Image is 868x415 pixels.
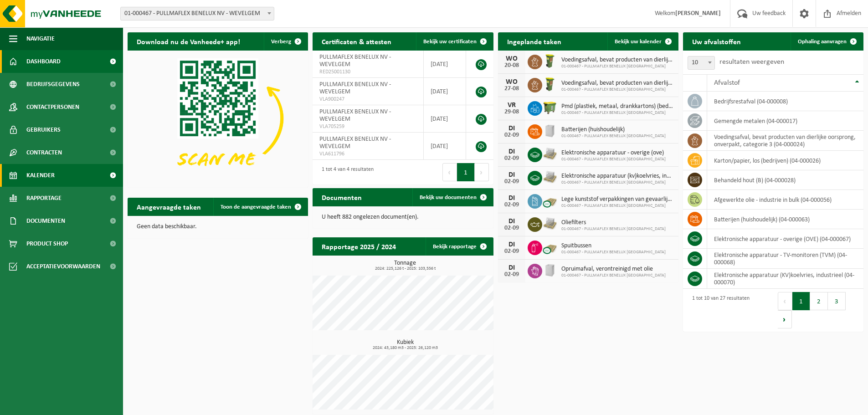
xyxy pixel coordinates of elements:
img: PB-CU [542,239,558,255]
span: 01-000467 - PULLMAFLEX BENELUX [GEOGRAPHIC_DATA] [561,226,666,232]
span: PULLMAFLEX BENELUX NV - WEVELGEM [319,108,391,123]
span: 01-000467 - PULLMAFLEX BENELUX [GEOGRAPHIC_DATA] [561,180,674,185]
td: elektronische apparatuur - overige (OVE) (04-000067) [707,229,863,249]
span: Elektronische apparatuur - overige (ove) [561,149,666,157]
button: Next [778,310,792,328]
a: Bekijk uw documenten [412,188,493,206]
div: 29-08 [503,109,521,115]
span: 2024: 43,180 m3 - 2025: 26,120 m3 [317,346,493,350]
a: Toon de aangevraagde taken [213,198,307,216]
span: 2024: 225,126 t - 2025: 103,556 t [317,266,493,271]
div: WO [503,78,521,86]
span: Bekijk uw documenten [420,195,477,200]
span: Opruimafval, verontreinigd met olie [561,266,666,273]
button: Previous [442,163,457,181]
span: Product Shop [26,232,68,255]
a: Bekijk uw kalender [607,32,678,51]
span: 01-000467 - PULLMAFLEX BENELUX [GEOGRAPHIC_DATA] [561,110,674,116]
td: [DATE] [424,105,466,133]
span: 01-000467 - PULLMAFLEX BENELUX [GEOGRAPHIC_DATA] [561,250,666,255]
td: gemengde metalen (04-000017) [707,111,863,131]
span: 01-000467 - PULLMAFLEX BENELUX [GEOGRAPHIC_DATA] [561,157,666,162]
span: 01-000467 - PULLMAFLEX BENELUX [GEOGRAPHIC_DATA] [561,64,674,69]
span: Verberg [271,39,291,45]
span: Acceptatievoorwaarden [26,255,100,278]
h2: Rapportage 2025 / 2024 [313,237,405,255]
div: DI [503,241,521,248]
div: DI [503,264,521,272]
div: DI [503,171,521,179]
button: 3 [828,292,846,310]
div: 02-09 [503,225,521,231]
img: IC-CB-CU [542,123,558,138]
span: PULLMAFLEX BENELUX NV - WEVELGEM [319,81,391,95]
span: PULLMAFLEX BENELUX NV - WEVELGEM [319,136,391,150]
td: bedrijfsrestafval (04-000008) [707,92,863,111]
div: 20-08 [503,62,521,69]
td: karton/papier, los (bedrijven) (04-000026) [707,151,863,170]
span: Contactpersonen [26,96,79,118]
button: Next [475,163,489,181]
img: LP-PA-00000-WDN-11 [542,169,558,185]
span: Rapportage [26,187,62,210]
span: Ophaling aanvragen [798,39,847,45]
button: Previous [778,292,792,310]
span: 01-000467 - PULLMAFLEX BENELUX [GEOGRAPHIC_DATA] [561,133,666,139]
div: 02-09 [503,202,521,208]
span: Lege kunststof verpakkingen van gevaarlijke stoffen [561,196,674,203]
span: Elektronische apparatuur (kv)koelvries, industrieel [561,173,674,180]
h2: Certificaten & attesten [313,32,401,50]
span: 01-000467 - PULLMAFLEX BENELUX NV - WEVELGEM [121,7,274,20]
div: 02-09 [503,179,521,185]
span: Afvalstof [714,79,740,87]
a: Ophaling aanvragen [791,32,863,51]
span: 01-000467 - PULLMAFLEX BENELUX [GEOGRAPHIC_DATA] [561,87,674,92]
span: Voedingsafval, bevat producten van dierlijke oorsprong, onverpakt, categorie 3 [561,56,674,64]
span: Spuitbussen [561,242,666,250]
span: PULLMAFLEX BENELUX NV - WEVELGEM [319,54,391,68]
span: 10 [688,56,714,69]
td: [DATE] [424,78,466,105]
img: WB-0060-HPE-GN-50 [542,77,558,92]
img: LP-PA-00000-WDN-11 [542,216,558,231]
label: resultaten weergeven [719,58,784,66]
h3: Tonnage [317,260,493,271]
td: batterijen (huishoudelijk) (04-000063) [707,210,863,229]
span: Toon de aangevraagde taken [221,204,291,210]
td: [DATE] [424,133,466,160]
span: Dashboard [26,50,61,73]
td: behandeld hout (B) (04-000028) [707,170,863,190]
span: Oliefilters [561,219,666,226]
span: Bekijk uw certificaten [423,39,477,45]
h3: Kubiek [317,339,493,350]
strong: [PERSON_NAME] [675,10,721,17]
img: LP-PA-00000-WDN-11 [542,146,558,162]
td: [DATE] [424,51,466,78]
span: VLA900247 [319,96,416,103]
span: Pmd (plastiek, metaal, drankkartons) (bedrijven) [561,103,674,110]
td: voedingsafval, bevat producten van dierlijke oorsprong, onverpakt, categorie 3 (04-000024) [707,131,863,151]
button: Verberg [264,32,307,51]
div: 02-09 [503,132,521,138]
span: Batterijen (huishoudelijk) [561,126,666,133]
span: Documenten [26,210,65,232]
a: Bekijk rapportage [426,237,493,256]
span: 10 [688,56,715,70]
div: 02-09 [503,248,521,255]
a: Bekijk uw certificaten [416,32,493,51]
h2: Uw afvalstoffen [683,32,750,50]
h2: Documenten [313,188,371,206]
div: DI [503,195,521,202]
td: afgewerkte olie - industrie in bulk (04-000056) [707,190,863,210]
span: Voedingsafval, bevat producten van dierlijke oorsprong, onverpakt, categorie 3 [561,80,674,87]
span: Bedrijfsgegevens [26,73,80,96]
div: 1 tot 4 van 4 resultaten [317,162,374,182]
div: WO [503,55,521,62]
div: VR [503,102,521,109]
span: RED25001130 [319,68,416,76]
span: VLA611796 [319,150,416,158]
div: DI [503,148,521,155]
span: 01-000467 - PULLMAFLEX BENELUX [GEOGRAPHIC_DATA] [561,273,666,278]
p: U heeft 882 ongelezen document(en). [322,214,484,220]
img: Download de VHEPlus App [128,51,308,186]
